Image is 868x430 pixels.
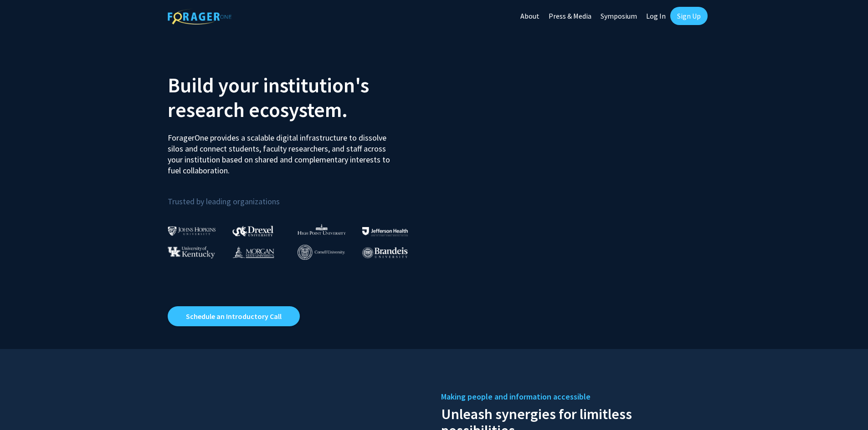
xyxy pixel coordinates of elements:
img: Thomas Jefferson University [362,227,408,236]
h5: Making people and information accessible [441,390,701,404]
img: Drexel University [232,226,273,236]
img: Brandeis University [362,247,408,258]
img: ForagerOne Logo [168,9,231,25]
a: Sign Up [670,7,708,25]
h2: Build your institution's research ecosystem. [168,73,427,122]
img: Johns Hopkins University [168,226,216,236]
img: University of Kentucky [168,246,215,258]
img: High Point University [298,224,346,235]
p: Trusted by leading organizations [168,183,427,208]
img: Morgan State University [232,246,274,258]
p: ForagerOne provides a scalable digital infrastructure to dissolve silos and connect students, fac... [168,126,396,176]
a: Opens in a new tab [168,306,300,326]
img: Cornell University [298,245,345,260]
